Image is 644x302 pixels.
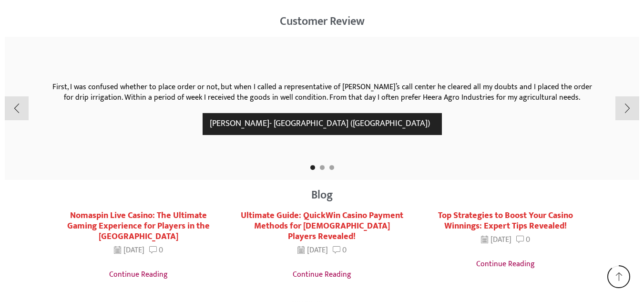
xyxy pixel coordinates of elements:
[5,16,639,27] h2: Customer Review​
[55,189,589,201] h2: Blog
[320,165,325,170] span: Go to slide 2
[293,269,351,281] span: Continue reading
[526,233,530,246] span: 0
[416,210,595,271] div: 9 / 16
[109,269,168,281] span: Continue reading
[423,253,588,271] a: Continue reading
[149,245,163,256] a: 0
[310,165,315,170] span: Go to slide 1
[114,245,144,256] time: [DATE]
[5,37,639,180] div: 2 / 5
[615,96,639,120] div: Next slide
[159,244,163,256] span: 0
[329,165,334,170] span: Go to slide 3
[241,208,403,244] a: Ultimate Guide: QuickWin Casino Payment Methods for [DEMOGRAPHIC_DATA] Players Revealed!
[233,210,411,281] div: 8 / 16
[476,258,535,271] span: Continue reading
[49,210,228,281] div: 7 / 16
[516,234,530,245] a: 0
[342,244,347,256] span: 0
[240,264,404,281] a: Continue reading
[56,264,221,281] a: Continue reading
[67,208,210,244] a: Nomaspin Live Casino: The Ultimate Gaming Experience for Players in the [GEOGRAPHIC_DATA]
[297,245,328,256] time: [DATE]
[438,208,573,233] a: Top Strategies to Boost Your Casino Winnings: Expert Tips Revealed!
[5,96,29,120] div: Previous slide
[333,245,347,256] a: 0
[481,234,511,245] time: [DATE]
[203,113,442,135] div: [PERSON_NAME]- [GEOGRAPHIC_DATA] ([GEOGRAPHIC_DATA])
[51,82,594,104] div: First, I was confused whether to place order or not, but when I called a representative of [PERSO...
